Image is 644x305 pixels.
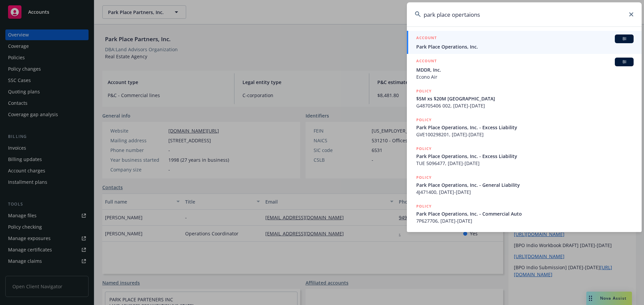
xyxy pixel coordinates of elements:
span: Econo Air [416,73,634,80]
a: POLICYPark Place Operations, Inc. - Excess LiabilityTUE 5096477, [DATE]-[DATE] [407,142,642,170]
span: BI [618,36,631,42]
h5: POLICY [416,203,432,210]
h5: POLICY [416,88,432,94]
a: ACCOUNTBIPark Place Operations, Inc. [407,31,642,54]
input: Search... [407,2,642,26]
span: Park Place Operations, Inc. [416,43,634,50]
span: BI [618,59,631,65]
h5: POLICY [416,117,432,123]
h5: POLICY [416,145,432,152]
span: G48705406 002, [DATE]-[DATE] [416,102,634,109]
h5: ACCOUNT [416,34,437,43]
a: POLICYPark Place Operations, Inc. - Excess LiabilityGVE100298201, [DATE]-[DATE] [407,113,642,142]
h5: ACCOUNT [416,58,437,66]
span: Park Place Operations, Inc. - Excess Liability [416,153,634,160]
a: POLICY$5M xs $20M [GEOGRAPHIC_DATA]G48705406 002, [DATE]-[DATE] [407,84,642,113]
span: MDDR, Inc. [416,66,634,73]
h5: POLICY [416,174,432,181]
span: Park Place Operations, Inc. - Excess Liability [416,124,634,131]
span: GVE100298201, [DATE]-[DATE] [416,131,634,138]
span: Park Place Operations, Inc. - General Liability [416,181,634,188]
a: POLICYPark Place Operations, Inc. - General Liability4J471400, [DATE]-[DATE] [407,170,642,199]
span: Park Place Operations, Inc. - Commercial Auto [416,210,634,217]
a: ACCOUNTBIMDDR, Inc.Econo Air [407,54,642,84]
span: TUE 5096477, [DATE]-[DATE] [416,160,634,167]
a: POLICYPark Place Operations, Inc. - Commercial Auto7P627706, [DATE]-[DATE] [407,199,642,228]
span: $5M xs $20M [GEOGRAPHIC_DATA] [416,95,634,102]
span: 4J471400, [DATE]-[DATE] [416,188,634,196]
span: 7P627706, [DATE]-[DATE] [416,217,634,224]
